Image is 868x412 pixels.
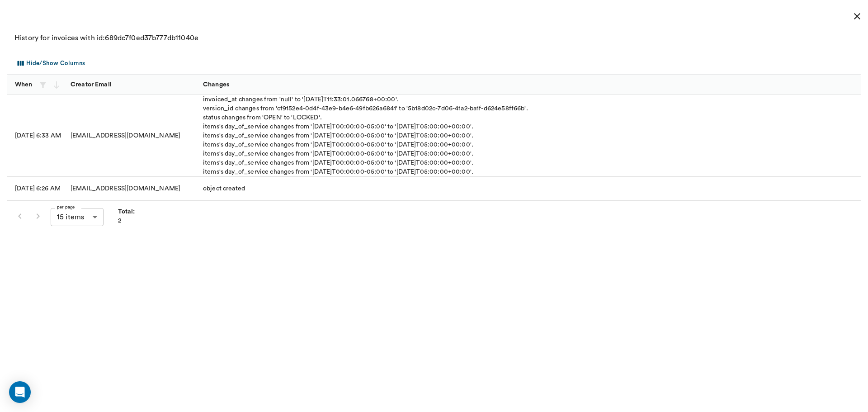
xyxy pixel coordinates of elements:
[15,81,33,88] strong: When
[14,33,854,43] div: History for invoices with id:689dc7f0ed37b777db11040e
[839,78,851,91] button: Sort
[15,131,61,140] div: 08/14/25 6:33 AM
[203,149,528,158] div: items's day_of_service changes from '[DATE]T00:00:00-05:00' to '[DATE]T05:00:00+00:00'.
[203,184,245,193] div: Created
[203,140,528,149] div: items's day_of_service changes from '[DATE]T00:00:00-05:00' to '[DATE]T05:00:00+00:00'.
[57,204,75,210] label: per page
[203,158,528,167] div: items's day_of_service changes from '[DATE]T00:00:00-05:00' to '[DATE]T05:00:00+00:00'.
[66,95,198,177] div: [EMAIL_ADDRESS][DOMAIN_NAME]
[203,122,528,131] div: items's day_of_service changes from '[DATE]T00:00:00-05:00' to '[DATE]T05:00:00+00:00'.
[203,113,528,122] div: status changes from 'OPEN' to 'LOCKED'.
[66,177,198,200] div: [EMAIL_ADDRESS][DOMAIN_NAME]
[51,208,104,226] div: 15 items
[203,131,528,140] div: items's day_of_service changes from '[DATE]T00:00:00-05:00' to '[DATE]T05:00:00+00:00'.
[118,208,135,215] strong: Total:
[203,72,229,97] div: Changes
[203,184,245,193] div: object created
[13,56,87,71] button: Select columns
[203,104,528,113] div: version_id changes from 'cf9152e4-0d4f-43e9-b4e6-49fb626a6841' to '5b18d02c-7d06-41a2-ba1f-d624e5...
[848,7,866,25] button: close
[118,207,135,225] div: 2
[15,184,61,193] div: 08/14/25 6:26 AM
[203,95,528,104] div: invoiced_at changes from 'null' to '[DATE]T11:33:01.066768+00:00'.
[198,75,861,95] div: Changes
[203,167,528,176] div: items's day_of_service changes from '[DATE]T00:00:00-05:00' to '[DATE]T05:00:00+00:00'.
[9,381,31,403] div: Open Intercom Messenger
[71,81,112,88] strong: Creator Email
